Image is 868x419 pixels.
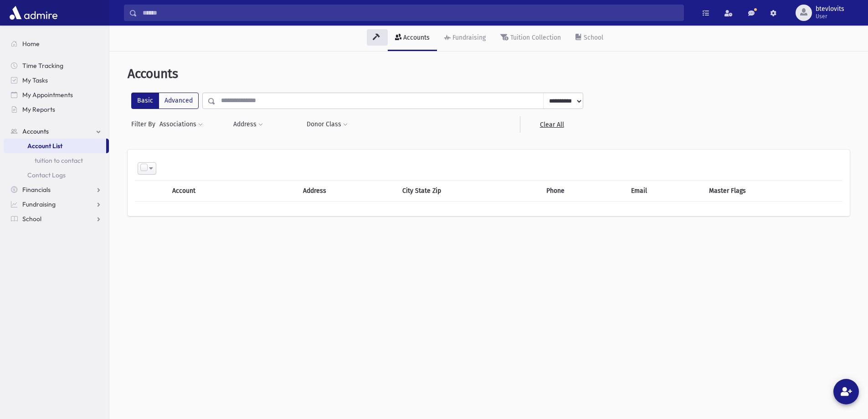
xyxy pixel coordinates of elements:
span: Fundraising [22,200,56,208]
a: Accounts [4,124,109,139]
span: Accounts [128,66,178,81]
span: My Tasks [22,76,48,84]
label: Basic [131,93,159,109]
a: Fundraising [437,26,493,51]
a: My Appointments [4,88,109,102]
th: Account [167,180,266,201]
button: Donor Class [306,116,348,133]
a: My Reports [4,102,109,117]
div: Accounts [401,34,430,41]
th: City State Zip [397,180,541,201]
span: School [22,215,41,223]
a: tuition to contact [4,153,109,168]
span: Home [22,40,40,48]
a: Financials [4,182,109,197]
div: School [582,34,603,41]
div: FilterModes [131,93,199,109]
a: Clear All [520,116,583,133]
span: Account List [27,142,62,150]
a: School [568,26,611,51]
span: My Reports [22,105,55,114]
a: My Tasks [4,73,109,88]
a: Tuition Collection [493,26,568,51]
a: Contact Logs [4,168,109,182]
span: My Appointments [22,91,73,99]
span: Financials [22,186,51,194]
button: Associations [159,116,203,133]
img: AdmirePro [7,4,60,22]
span: Accounts [22,127,49,135]
th: Phone [541,180,626,201]
th: Email [626,180,704,201]
a: Account List [4,139,106,153]
th: Master Flags [704,180,842,201]
a: Accounts [388,26,437,51]
a: Home [4,36,109,51]
a: School [4,212,109,226]
a: Fundraising [4,197,109,212]
label: Advanced [159,93,199,109]
span: User [816,13,844,20]
span: btevlovits [816,5,844,13]
div: Fundraising [451,34,486,41]
span: Contact Logs [27,171,66,179]
span: Time Tracking [22,62,63,70]
input: Search [137,5,683,21]
span: Filter By [131,119,159,129]
a: Time Tracking [4,58,109,73]
th: Address [298,180,397,201]
div: Tuition Collection [508,34,561,41]
button: Address [233,116,263,133]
